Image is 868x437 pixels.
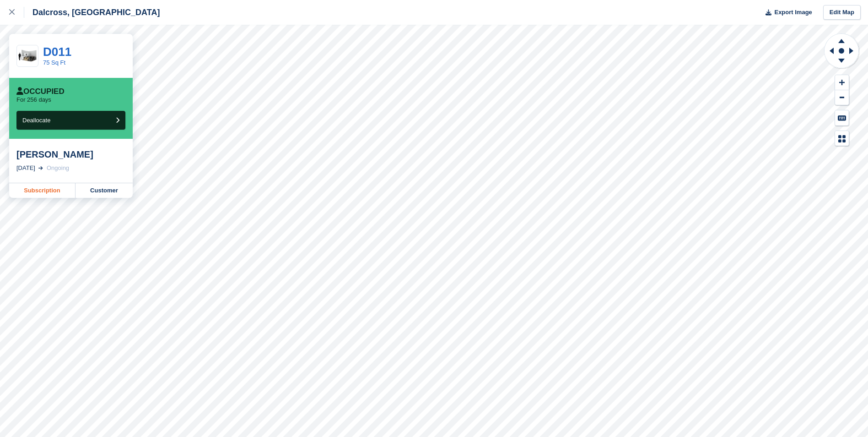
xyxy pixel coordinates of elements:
[16,87,65,96] div: Occupied
[38,166,43,170] img: arrow-right-light-icn-cde0832a797a2874e46488d9cf13f60e5c3a73dbe684e267c42b8395dfbc2abf.svg
[760,5,812,20] button: Export Image
[16,96,51,104] p: For 256 days
[835,90,849,105] button: Zoom Out
[774,8,812,17] span: Export Image
[835,110,849,126] button: Keyboard Shortcuts
[43,59,65,66] a: 75 Sq Ft
[43,45,71,59] a: D011
[823,5,861,20] a: Edit Map
[22,117,50,124] span: Deallocate
[835,131,849,146] button: Map Legend
[75,183,133,198] a: Customer
[47,164,69,173] div: Ongoing
[24,7,160,18] div: Dalcross, [GEOGRAPHIC_DATA]
[835,75,849,90] button: Zoom In
[16,149,125,160] div: [PERSON_NAME]
[16,164,35,173] div: [DATE]
[17,48,38,64] img: 75-sqft-unit.jpg
[9,183,75,198] a: Subscription
[16,111,125,130] button: Deallocate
